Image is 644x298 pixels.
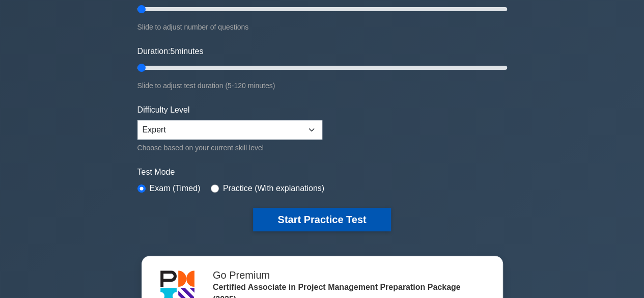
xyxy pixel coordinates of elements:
[150,182,201,195] label: Exam (Timed)
[137,45,204,58] label: Duration: minutes
[137,104,190,116] label: Difficulty Level
[170,47,175,56] span: 5
[253,208,390,231] button: Start Practice Test
[137,166,507,178] label: Test Mode
[137,21,507,33] div: Slide to adjust number of questions
[137,79,507,92] div: Slide to adjust test duration (5-120 minutes)
[137,142,322,154] div: Choose based on your current skill level
[223,182,324,195] label: Practice (With explanations)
